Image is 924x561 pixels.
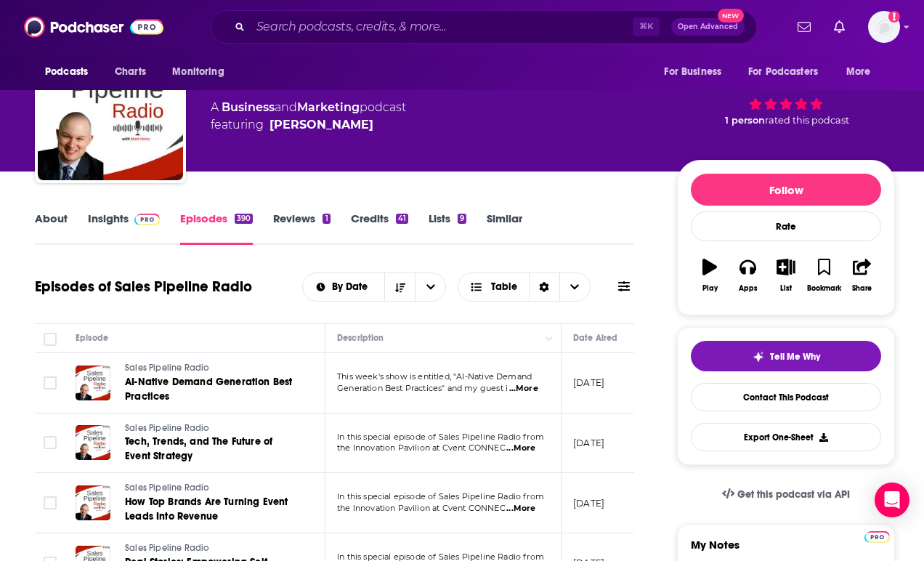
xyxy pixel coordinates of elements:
[125,362,299,375] a: Sales Pipeline Radio
[303,282,385,292] button: open menu
[337,432,544,442] span: In this special episode of Sales Pipeline Radio from
[415,273,445,301] button: open menu
[509,383,538,395] span: ...More
[180,211,253,245] a: Episodes390
[875,483,909,517] div: Open Intercom Messenger
[864,529,890,543] a: Pro website
[864,531,890,543] img: Podchaser Pro
[384,273,415,301] button: Sort Direction
[125,495,299,524] a: How Top Brands Are Turning Event Leads Into Revenue
[125,435,299,464] a: Tech, Trends, and The Future of Event Strategy
[770,351,820,363] span: Tell Me Why
[172,62,224,82] span: Monitoring
[337,443,506,453] span: the Innovation Pavilion at Cvent CONNEC
[125,543,209,553] span: Sales Pipeline Radio
[678,23,738,31] span: Open Advanced
[125,375,299,404] a: AI-Native Demand Generation Best Practices
[24,13,163,41] img: Podchaser - Follow, Share and Rate Podcasts
[115,62,146,82] span: Charts
[45,62,88,82] span: Podcasts
[458,214,466,224] div: 9
[718,9,744,23] span: New
[491,282,517,292] span: Table
[337,329,384,347] div: Description
[691,423,881,451] button: Export One-Sheet
[125,482,299,495] a: Sales Pipeline Radio
[251,15,633,39] input: Search podcasts, credits, & more...
[748,62,818,82] span: For Podcasters
[710,477,862,512] a: Get this podcast via API
[737,488,850,501] span: Get this podcast via API
[38,35,183,180] img: Sales Pipeline Radio
[729,249,766,302] button: Apps
[337,491,544,501] span: In this special episode of Sales Pipeline Radio from
[76,329,108,347] div: Episode
[767,249,805,302] button: List
[529,273,559,301] div: Sort Direction
[275,100,297,114] span: and
[487,211,522,245] a: Similar
[323,214,330,224] div: 1
[664,62,721,82] span: For Business
[573,376,604,389] p: [DATE]
[506,503,535,514] span: ...More
[35,58,107,86] button: open menu
[302,273,447,302] h2: Choose List sort
[125,483,209,493] span: Sales Pipeline Radio
[125,496,288,522] span: How Top Brands Are Turning Event Leads Into Revenue
[573,329,617,347] div: Date Aired
[852,284,872,293] div: Share
[337,503,506,513] span: the Innovation Pavilion at Cvent CONNEC
[35,211,68,245] a: About
[691,174,881,206] button: Follow
[105,58,155,86] a: Charts
[506,443,535,454] span: ...More
[211,116,406,134] span: featuring
[753,351,764,363] img: tell me why sparkle
[739,284,758,293] div: Apps
[125,363,209,373] span: Sales Pipeline Radio
[458,273,591,302] button: Choose View
[125,422,299,435] a: Sales Pipeline Radio
[725,115,765,126] span: 1 person
[691,211,881,241] div: Rate
[573,437,604,449] p: [DATE]
[297,100,360,114] a: Marketing
[828,15,851,39] a: Show notifications dropdown
[792,15,816,39] a: Show notifications dropdown
[44,376,57,390] span: Toggle select row
[162,58,243,86] button: open menu
[35,278,252,296] h1: Episodes of Sales Pipeline Radio
[429,211,466,245] a: Lists9
[44,436,57,449] span: Toggle select row
[396,214,408,224] div: 41
[88,211,160,245] a: InsightsPodchaser Pro
[868,11,900,43] span: Logged in as Marketing09
[702,284,718,293] div: Play
[125,423,209,433] span: Sales Pipeline Radio
[633,17,660,36] span: ⌘ K
[235,214,253,224] div: 390
[888,11,900,23] svg: Add a profile image
[351,211,408,245] a: Credits41
[273,211,330,245] a: Reviews1
[125,435,272,462] span: Tech, Trends, and The Future of Event Strategy
[868,11,900,43] button: Show profile menu
[125,376,292,403] span: AI-Native Demand Generation Best Practices
[739,58,839,86] button: open menu
[269,116,373,134] a: Matt Heinz
[211,99,406,134] div: A podcast
[765,115,849,126] span: rated this podcast
[211,10,757,44] div: Search podcasts, credits, & more...
[125,542,299,555] a: Sales Pipeline Radio
[654,58,739,86] button: open menu
[805,249,843,302] button: Bookmark
[780,284,792,293] div: List
[222,100,275,114] a: Business
[868,11,900,43] img: User Profile
[691,341,881,371] button: tell me why sparkleTell Me Why
[691,249,729,302] button: Play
